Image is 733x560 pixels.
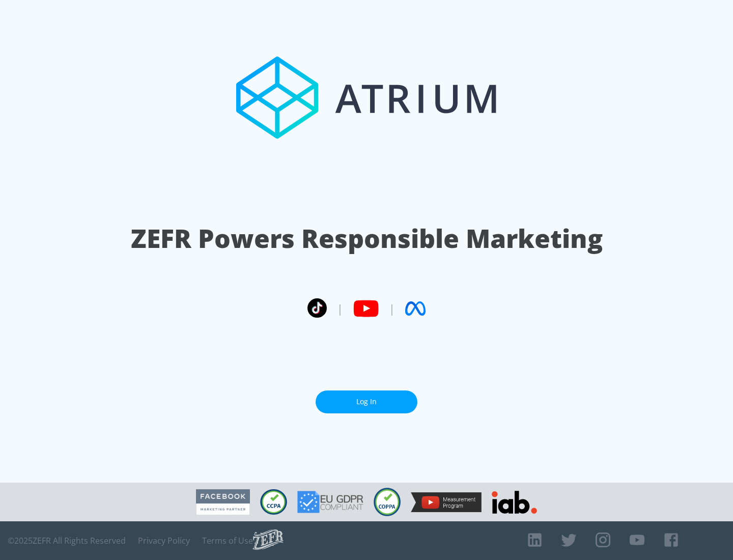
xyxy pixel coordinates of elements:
a: Log In [316,390,417,413]
a: Terms of Use [202,536,253,546]
a: Privacy Policy [138,536,190,546]
img: GDPR Compliant [297,491,363,513]
span: | [389,301,395,316]
img: COPPA Compliant [374,488,401,516]
span: © 2025 ZEFR All Rights Reserved [8,536,126,546]
img: Facebook Marketing Partner [196,489,250,515]
h1: ZEFR Powers Responsible Marketing [131,221,603,256]
img: YouTube Measurement Program [411,492,482,512]
img: IAB [492,491,537,514]
img: CCPA Compliant [260,489,287,515]
span: | [337,301,343,316]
